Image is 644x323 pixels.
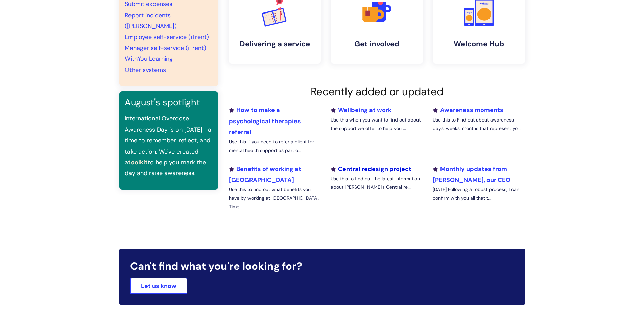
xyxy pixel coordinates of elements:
[125,33,209,41] a: Employee self-service (iTrent)
[331,165,411,173] a: Central redesign project
[130,278,187,294] a: Let us know
[125,11,177,30] a: Report incidents ([PERSON_NAME])
[433,106,503,114] a: Awareness moments
[229,85,525,98] h2: Recently added or updated
[229,106,301,136] a: How to make a psychological therapies referral
[125,97,213,108] h3: August's spotlight
[125,44,206,52] a: Manager self-service (iTrent)
[438,39,520,48] h4: Welcome Hub
[229,185,321,211] p: Use this to find out what benefits you have by working at [GEOGRAPHIC_DATA]. Time ...
[229,165,301,184] a: Benefits of working at [GEOGRAPHIC_DATA]
[125,55,173,63] a: WithYou Learning
[336,39,418,48] h4: Get involved
[234,39,315,48] h4: Delivering a service
[125,113,213,179] p: International Overdose Awareness Day is on [DATE]—a time to remember, reflect, and take action. W...
[331,116,423,133] p: Use this when you want to find out about the support we offer to help you ...
[433,116,525,133] p: Use this to Find out about awareness days, weeks, months that represent yo...
[130,260,514,272] h2: Can't find what you're looking for?
[229,138,321,155] p: Use this if you need to refer a client for mental health support as part o...
[331,106,391,114] a: Wellbeing at work
[125,66,166,74] a: Other systems
[433,165,510,184] a: Monthly updates from [PERSON_NAME], our CEO
[128,158,148,166] a: toolkit
[433,185,525,202] p: [DATE] Following a robust process, I can confirm with you all that t...
[331,174,423,191] p: Use this to find out the latest information about [PERSON_NAME]'s Central re...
